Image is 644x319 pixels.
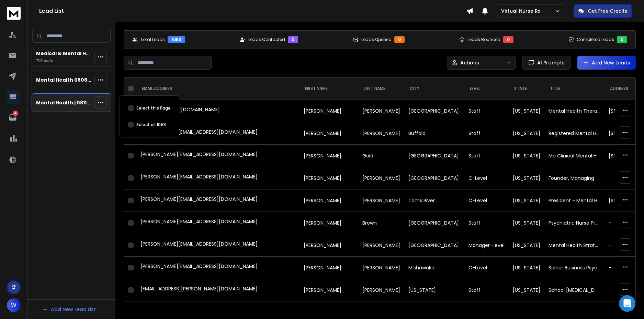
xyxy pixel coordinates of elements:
[574,4,632,18] button: Get Free Credits
[501,8,543,14] p: Virtual Nurse Rx
[464,257,509,279] td: C-Level
[13,111,18,116] p: 3
[140,240,295,250] div: [PERSON_NAME][EMAIL_ADDRESS][DOMAIN_NAME]
[544,78,605,100] th: title
[577,37,614,42] p: Completed Leads
[36,50,92,57] p: Medical & Mental Health Practices
[6,111,20,124] a: 3
[619,295,635,312] div: Open Intercom Messenger
[358,189,404,212] td: [PERSON_NAME]
[136,78,300,100] th: EMAIL ADDRESS
[300,122,358,145] td: [PERSON_NAME]
[300,100,358,122] td: [PERSON_NAME]
[509,212,544,234] td: [US_STATE]
[7,7,21,20] img: logo
[361,37,392,42] p: Leads Opened
[36,302,101,316] button: Add New Lead List
[404,257,464,279] td: Mishawaka
[39,7,466,15] h1: Lead List
[300,78,358,100] th: FIRST NAME
[509,234,544,257] td: [US_STATE]
[617,36,627,43] div: 0
[509,167,544,189] td: [US_STATE]
[404,212,464,234] td: [GEOGRAPHIC_DATA]
[168,36,185,43] div: 1053
[358,257,404,279] td: [PERSON_NAME]
[358,234,404,257] td: [PERSON_NAME]
[140,285,295,295] div: [EMAIL_ADDRESS][PERSON_NAME][DOMAIN_NAME]
[404,167,464,189] td: [GEOGRAPHIC_DATA]
[464,145,509,167] td: Staff
[36,99,92,106] p: Mental Health | 08112025
[300,257,358,279] td: [PERSON_NAME]
[544,189,605,212] td: President - Mental Health and Suicide Prevention Advocate
[460,59,479,66] p: Actions
[358,212,404,234] td: Brown
[509,279,544,301] td: [US_STATE]
[300,189,358,212] td: [PERSON_NAME]
[404,100,464,122] td: [GEOGRAPHIC_DATA]
[404,279,464,301] td: [US_STATE]
[300,234,358,257] td: [PERSON_NAME]
[544,167,605,189] td: Founder, Managing Member, and Mental Health Virtual Assistant
[503,36,513,43] div: 0
[404,78,464,100] th: city
[7,298,21,312] button: W
[140,263,295,272] div: [PERSON_NAME][EMAIL_ADDRESS][DOMAIN_NAME]
[577,56,636,70] button: Add New Leads
[509,100,544,122] td: [US_STATE]
[358,78,404,100] th: LAST NAME
[140,128,295,138] div: [PERSON_NAME][EMAIL_ADDRESS][DOMAIN_NAME]
[404,145,464,167] td: [GEOGRAPHIC_DATA]
[544,212,605,234] td: Psychiatric Nurse Practitioner
[358,122,404,145] td: [PERSON_NAME]
[544,234,605,257] td: Mental Health Strategy and Evaluation Manager
[136,122,166,127] label: Select all 1053
[404,122,464,145] td: Buffalo
[140,173,295,183] div: [PERSON_NAME][EMAIL_ADDRESS][DOMAIN_NAME]
[394,36,405,43] div: 0
[464,167,509,189] td: C-Level
[140,196,295,205] div: [PERSON_NAME][EMAIL_ADDRESS][DOMAIN_NAME]
[136,105,171,111] label: Select this Page
[544,279,605,301] td: School [MEDICAL_DATA]
[544,145,605,167] td: Ma Clinical Mental Health Counseling
[464,234,509,257] td: Manager-Level
[464,212,509,234] td: Staff
[140,106,295,116] div: [EMAIL_ADDRESS][DOMAIN_NAME]
[464,189,509,212] td: C-Level
[464,78,509,100] th: level
[358,167,404,189] td: [PERSON_NAME]
[588,8,627,14] p: Get Free Credits
[509,78,544,100] th: state
[509,189,544,212] td: [US_STATE]
[288,36,298,43] div: 0
[544,100,605,122] td: Mental Health Therapist
[300,145,358,167] td: [PERSON_NAME]
[140,151,295,161] div: [PERSON_NAME][EMAIL_ADDRESS][DOMAIN_NAME]
[464,279,509,301] td: Staff
[509,145,544,167] td: [US_STATE]
[140,218,295,228] div: [PERSON_NAME][EMAIL_ADDRESS][DOMAIN_NAME]
[36,58,92,63] p: 732 Lead s
[544,257,605,279] td: Senior Business Psychologist/Founder
[300,279,358,301] td: [PERSON_NAME]
[140,37,165,42] p: Total Leads
[544,122,605,145] td: Registered Mental Health Counselor Intern
[358,279,404,301] td: [PERSON_NAME]
[467,37,500,42] p: Leads Bounced
[583,59,630,66] a: Add New Leads
[300,212,358,234] td: [PERSON_NAME]
[300,167,358,189] td: [PERSON_NAME]
[404,189,464,212] td: Toms River
[522,56,570,70] button: AI Prompts
[248,37,285,42] p: Leads Contacted
[358,100,404,122] td: [PERSON_NAME]
[358,145,404,167] td: Gold
[534,59,565,66] span: AI Prompts
[36,76,92,83] p: Mental Health 08062025
[464,122,509,145] td: Staff
[509,257,544,279] td: [US_STATE]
